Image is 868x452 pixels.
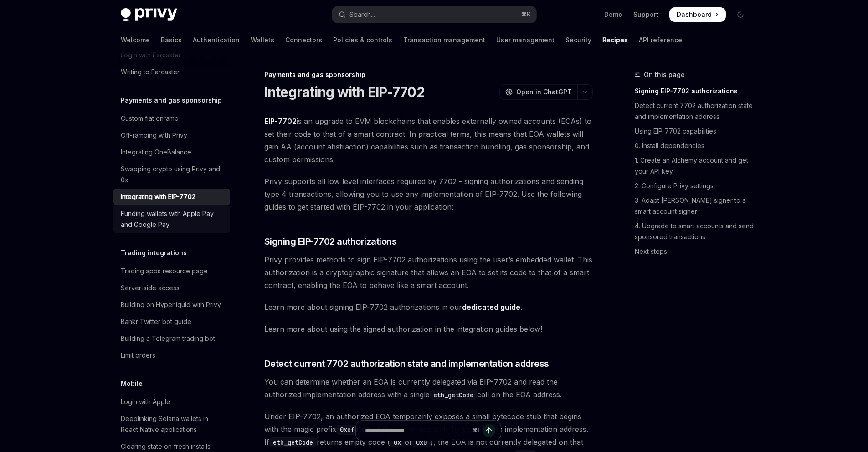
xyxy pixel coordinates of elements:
[113,64,230,80] a: Writing to Farcaster
[121,191,195,202] div: Integrating with EIP-7702
[121,282,180,293] div: Server-side access
[121,247,187,258] h5: Trading integrations
[639,29,682,51] a: API reference
[264,253,593,292] span: Privy provides methods to sign EIP-7702 authorizations using the user’s embedded wallet. This aut...
[121,266,208,277] div: Trading apps resource page
[121,164,225,185] div: Swapping crypto using Privy and 0x
[333,29,392,51] a: Policies & controls
[635,139,755,153] a: 0. Install dependencies
[733,7,748,22] button: Toggle dark mode
[285,29,322,51] a: Connectors
[193,29,240,51] a: Authentication
[264,323,593,335] span: Learn more about using the signed authorization in the integration guides below!
[264,84,425,100] h1: Integrating with EIP-7702
[403,29,485,51] a: Transaction management
[121,441,211,452] div: Clearing state on fresh installs
[483,424,495,437] button: Send message
[264,70,593,79] div: Payments and gas sponsorship
[264,175,593,213] span: Privy supports all low level interfaces required by 7702 - signing authorizations and sending typ...
[121,350,155,361] div: Limit orders
[113,110,230,127] a: Custom fiat onramp
[264,235,397,248] span: Signing EIP-7702 authorizations
[121,8,177,21] img: dark logo
[264,117,297,126] a: EIP-7702
[264,115,593,166] span: is an upgrade to EVM blockchains that enables externally owned accounts (EOAs) to set their code ...
[264,375,593,401] span: You can determine whether an EOA is currently delegated via EIP-7702 and read the authorized impl...
[644,69,685,80] span: On this page
[113,189,230,205] a: Integrating with EIP-7702
[365,421,468,441] input: Ask a question...
[113,347,230,364] a: Limit orders
[113,263,230,279] a: Trading apps resource page
[635,84,755,98] a: Signing EIP-7702 authorizations
[121,113,179,124] div: Custom fiat onramp
[113,161,230,188] a: Swapping crypto using Privy and 0x
[113,127,230,144] a: Off-ramping with Privy
[121,396,170,407] div: Login with Apple
[669,7,726,22] a: Dashboard
[113,313,230,330] a: Bankr Twitter bot guide
[121,299,221,310] div: Building on Hyperliquid with Privy
[633,10,658,19] a: Support
[565,29,591,51] a: Security
[635,179,755,193] a: 2. Configure Privy settings
[121,378,143,389] h5: Mobile
[113,280,230,296] a: Server-side access
[516,87,572,97] span: Open in ChatGPT
[264,357,549,370] span: Detect current 7702 authorization state and implementation address
[635,98,755,124] a: Detect current 7702 authorization state and implementation address
[121,67,180,77] div: Writing to Farcaster
[251,29,274,51] a: Wallets
[113,297,230,313] a: Building on Hyperliquid with Privy
[121,333,215,344] div: Building a Telegram trading bot
[121,29,150,51] a: Welcome
[499,84,577,100] button: Open in ChatGPT
[602,29,628,51] a: Recipes
[349,9,375,20] div: Search...
[121,95,222,106] h5: Payments and gas sponsorship
[264,301,593,313] span: Learn more about signing EIP-7702 authorizations in our .
[113,411,230,438] a: Deeplinking Solana wallets in React Native applications
[113,330,230,347] a: Building a Telegram trading bot
[635,124,755,139] a: Using EIP-7702 capabilities
[121,130,187,141] div: Off-ramping with Privy
[121,208,225,230] div: Funding wallets with Apple Pay and Google Pay
[521,11,531,18] span: ⌘ K
[121,147,191,158] div: Integrating OneBalance
[604,10,622,19] a: Demo
[462,303,520,312] a: dedicated guide
[121,316,191,327] div: Bankr Twitter bot guide
[635,193,755,219] a: 3. Adapt [PERSON_NAME] signer to a smart account signer
[496,29,555,51] a: User management
[677,10,712,19] span: Dashboard
[430,390,477,400] code: eth_getCode
[113,205,230,233] a: Funding wallets with Apple Pay and Google Pay
[635,153,755,179] a: 1. Create an Alchemy account and get your API key
[161,29,182,51] a: Basics
[635,219,755,244] a: 4. Upgrade to smart accounts and send sponsored transactions
[113,394,230,410] a: Login with Apple
[635,244,755,259] a: Next steps
[121,413,225,435] div: Deeplinking Solana wallets in React Native applications
[113,144,230,160] a: Integrating OneBalance
[332,6,536,23] button: Open search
